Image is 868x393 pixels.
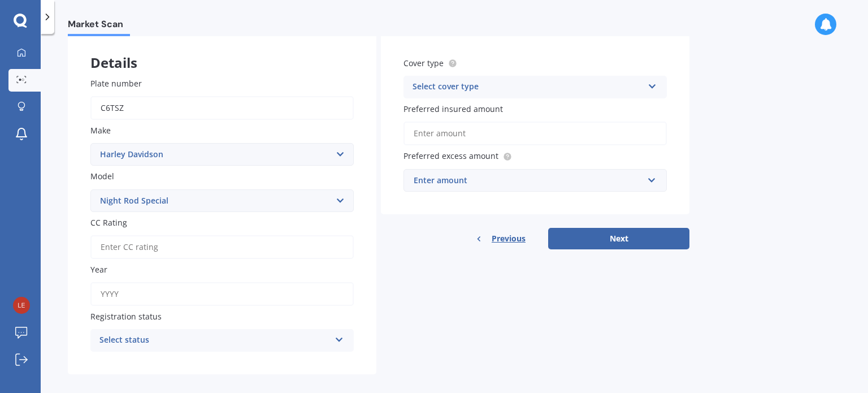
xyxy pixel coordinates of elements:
button: Next [548,228,689,249]
span: Registration status [90,311,162,322]
span: Market Scan [68,19,130,34]
div: Select status [99,334,330,347]
div: Select cover type [413,80,643,94]
span: Plate number [90,78,142,89]
input: Enter CC rating [90,235,354,259]
span: Preferred excess amount [403,151,498,162]
input: YYYY [90,282,354,306]
input: Enter plate number [90,96,354,120]
span: Year [90,264,107,275]
div: Details [68,34,376,68]
span: Make [90,125,111,136]
span: Preferred insured amount [403,103,503,114]
img: c065fbf32c40f4b3514fbbd33966c047 [13,297,30,314]
span: Model [90,171,114,182]
div: Enter amount [414,174,643,187]
span: Cover type [403,58,444,68]
input: Enter amount [403,122,667,145]
span: CC Rating [90,217,127,228]
span: Previous [492,230,526,247]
